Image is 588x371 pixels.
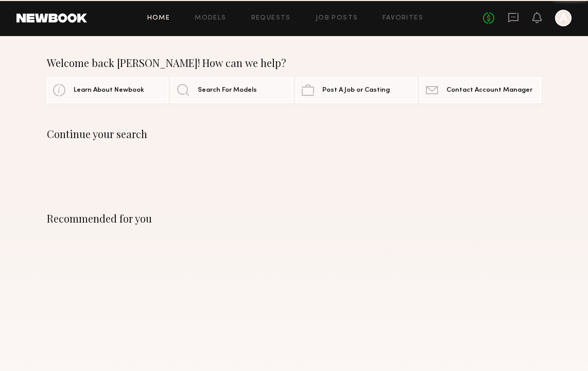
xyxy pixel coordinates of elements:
a: Job Posts [316,15,358,22]
a: Models [195,15,226,22]
a: Favorites [383,15,423,22]
span: Search For Models [198,87,257,94]
a: Contact Account Manager [420,77,541,103]
span: Learn About Newbook [74,87,144,94]
a: Home [147,15,170,22]
span: Contact Account Manager [446,87,532,94]
span: Post A Job or Casting [322,87,390,94]
a: Learn About Newbook [47,77,168,103]
div: Welcome back [PERSON_NAME]! How can we help? [47,57,541,69]
a: Requests [251,15,291,22]
a: Search For Models [171,77,292,103]
div: Recommended for you [47,212,541,225]
a: A [555,10,572,26]
a: Post A Job or Casting [296,77,417,103]
div: Continue your search [47,128,541,140]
